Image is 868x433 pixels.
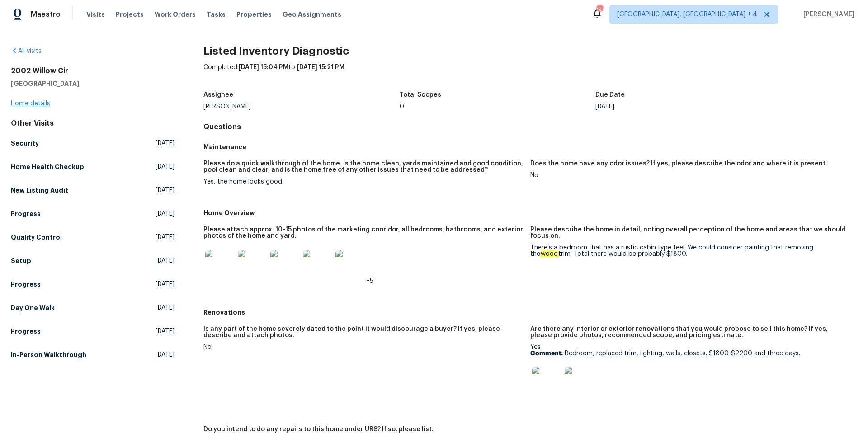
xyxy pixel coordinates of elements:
[11,100,50,107] a: Home details
[11,323,175,339] a: Progress[DATE]
[11,162,84,171] h5: Home Health Checkup
[203,104,400,110] div: [PERSON_NAME]
[156,303,175,312] span: [DATE]
[156,350,175,359] span: [DATE]
[283,10,341,19] span: Geo Assignments
[156,162,175,171] span: [DATE]
[800,10,854,19] span: [PERSON_NAME]
[11,276,175,292] a: Progress[DATE]
[203,179,523,185] div: Yes, the home looks good.
[239,64,288,71] span: [DATE] 15:04 PM
[11,303,55,312] h5: Day One Walk
[11,300,175,316] a: Day One Walk[DATE]
[530,245,850,257] div: There’s a bedroom that has a rustic cabin type feel. We could consider painting that removing the...
[11,186,68,195] h5: New Listing Audit
[203,63,857,86] div: Completed: to
[203,208,857,217] h5: Home Overview
[203,308,857,317] h5: Renovations
[11,209,41,218] h5: Progress
[11,66,175,75] h2: 2002 Willow Cir
[596,5,603,14] div: 149
[155,10,196,19] span: Work Orders
[530,344,850,401] div: Yes
[203,160,523,173] h5: Please do a quick walkthrough of the home. Is the home clean, yards maintained and good condition...
[366,278,373,284] span: +5
[11,233,62,242] h5: Quality Control
[86,10,105,19] span: Visits
[400,92,441,98] h5: Total Scopes
[595,92,625,98] h5: Due Date
[203,344,523,350] div: No
[31,10,61,19] span: Maestro
[156,139,175,148] span: [DATE]
[617,10,757,19] span: [GEOGRAPHIC_DATA], [GEOGRAPHIC_DATA] + 4
[11,135,175,151] a: Security[DATE]
[156,280,175,289] span: [DATE]
[530,350,563,357] b: Comment:
[11,253,175,269] a: Setup[DATE]
[11,256,31,265] h5: Setup
[530,350,850,357] p: Bedroom, replaced trim, lighting, walls, closets. $1800-$2200 and three days.
[11,327,41,336] h5: Progress
[207,11,226,18] span: Tasks
[11,119,175,128] div: Other Visits
[11,159,175,175] a: Home Health Checkup[DATE]
[11,350,86,359] h5: In-Person Walkthrough
[11,229,175,245] a: Quality Control[DATE]
[156,327,175,336] span: [DATE]
[203,122,857,132] h4: Questions
[156,233,175,242] span: [DATE]
[236,10,272,19] span: Properties
[11,206,175,222] a: Progress[DATE]
[203,47,857,56] h2: Listed Inventory Diagnostic
[297,64,344,71] span: [DATE] 15:21 PM
[11,48,42,54] a: All visits
[530,172,850,179] div: No
[11,280,41,289] h5: Progress
[595,104,792,110] div: [DATE]
[11,347,175,363] a: In-Person Walkthrough[DATE]
[203,226,523,239] h5: Please attach approx. 10-15 photos of the marketing cooridor, all bedrooms, bathrooms, and exteri...
[400,104,596,110] div: 0
[530,160,827,167] h5: Does the home have any odor issues? If yes, please describe the odor and where it is present.
[203,142,857,151] h5: Maintenance
[116,10,144,19] span: Projects
[203,426,434,433] h5: Do you intend to do any repairs to this home under URS? If so, please list.
[11,79,175,88] h5: [GEOGRAPHIC_DATA]
[540,250,558,258] em: wood
[203,92,233,98] h5: Assignee
[530,326,850,339] h5: Are there any interior or exterior renovations that you would propose to sell this home? If yes, ...
[156,209,175,218] span: [DATE]
[530,226,850,239] h5: Please describe the home in detail, noting overall perception of the home and areas that we shoul...
[203,326,523,339] h5: Is any part of the home severely dated to the point it would discourage a buyer? If yes, please d...
[11,139,39,148] h5: Security
[156,186,175,195] span: [DATE]
[11,182,175,198] a: New Listing Audit[DATE]
[156,256,175,265] span: [DATE]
